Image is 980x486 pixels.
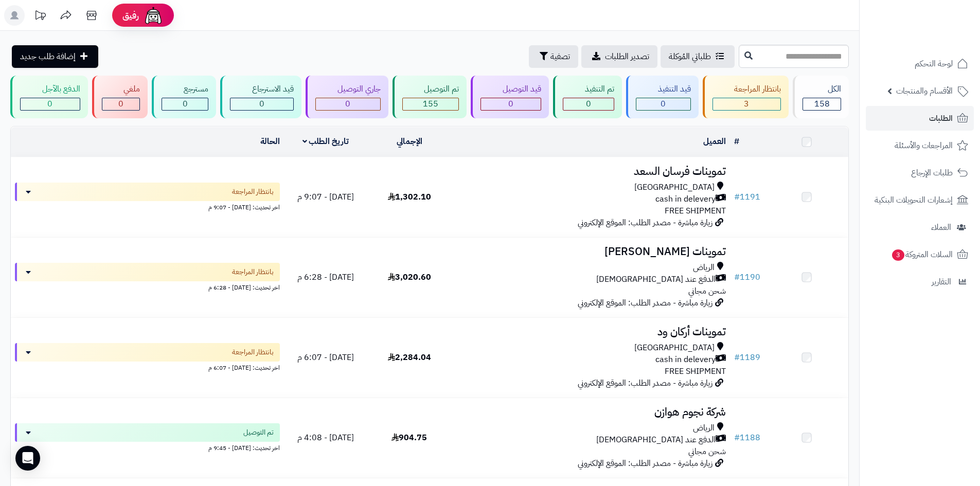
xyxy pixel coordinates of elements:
a: تاريخ الطلب [302,135,349,148]
span: تم التوصيل [243,427,274,438]
a: إضافة طلب جديد [12,45,98,68]
span: cash in delevery [655,193,716,205]
span: السلات المتروكة [891,247,953,262]
a: طلباتي المُوكلة [661,45,735,68]
div: قيد الاسترجاع [230,83,294,95]
div: جاري التوصيل [315,83,381,95]
h3: تموينات فرسان السعد [455,166,726,177]
span: الرياض [693,422,715,434]
div: قيد التنفيذ [636,83,691,95]
div: اخر تحديث: [DATE] - 9:07 م [15,201,280,212]
span: تصفية [550,50,570,63]
a: مسترجع 0 [150,76,218,118]
span: FREE SHIPMENT [665,365,726,377]
div: قيد التوصيل [480,83,541,95]
a: تصدير الطلبات [581,45,657,68]
div: 0 [21,98,80,110]
span: 3,020.60 [388,271,431,283]
a: ملغي 0 [90,76,150,118]
div: تم التوصيل [402,83,459,95]
a: طلبات الإرجاع [866,160,974,185]
span: [DATE] - 9:07 م [297,191,354,203]
span: بانتظار المراجعة [232,347,274,357]
a: الحالة [260,135,280,148]
span: الطلبات [929,111,953,125]
span: # [734,271,740,283]
a: قيد التنفيذ 0 [624,76,701,118]
span: زيارة مباشرة - مصدر الطلب: الموقع الإلكتروني [578,377,712,389]
div: الكل [803,83,841,95]
span: 1,302.10 [388,191,431,203]
span: الرياض [693,262,715,274]
a: #1188 [734,431,760,444]
div: 0 [636,98,690,110]
span: 0 [47,98,52,110]
div: 0 [162,98,208,110]
span: شحن مجاني [688,445,726,458]
div: 155 [403,98,459,110]
a: جاري التوصيل 0 [304,76,390,118]
span: شحن مجاني [688,285,726,297]
a: #1190 [734,271,760,283]
span: بانتظار المراجعة [232,267,274,277]
span: [DATE] - 6:28 م [297,271,354,283]
div: 0 [102,98,140,110]
span: 2,284.04 [388,351,431,364]
a: الكل158 [791,76,851,118]
a: لوحة التحكم [866,51,974,76]
a: الدفع بالآجل 0 [8,76,90,118]
h3: شركة نجوم هوازن [455,406,726,418]
span: الأقسام والمنتجات [896,84,953,98]
span: زيارة مباشرة - مصدر الطلب: الموقع الإلكتروني [578,297,712,309]
span: # [734,191,740,203]
h3: تموينات أركان ود [455,326,726,338]
a: # [734,135,739,148]
a: #1191 [734,191,760,203]
a: قيد الاسترجاع 0 [218,76,304,118]
span: الدفع عند [DEMOGRAPHIC_DATA] [596,434,716,446]
span: 0 [118,98,123,110]
a: العميل [703,135,726,148]
span: رفيق [122,9,139,22]
div: ملغي [102,83,140,95]
a: العملاء [866,215,974,240]
h3: تموينات [PERSON_NAME] [455,246,726,258]
div: Open Intercom Messenger [15,446,40,471]
div: اخر تحديث: [DATE] - 6:07 م [15,362,280,372]
span: العملاء [931,220,951,235]
img: ai-face.png [143,5,164,26]
span: # [734,431,740,444]
span: الدفع عند [DEMOGRAPHIC_DATA] [596,274,716,285]
span: زيارة مباشرة - مصدر الطلب: الموقع الإلكتروني [578,217,712,229]
div: بانتظار المراجعة [712,83,781,95]
a: الإجمالي [397,135,422,148]
div: اخر تحديث: [DATE] - 6:28 م [15,281,280,292]
div: 0 [563,98,614,110]
a: التقارير [866,269,974,294]
span: [GEOGRAPHIC_DATA] [634,342,715,354]
div: الدفع بالآجل [20,83,80,95]
span: 3 [744,98,749,110]
div: 0 [230,98,293,110]
span: 3 [892,249,904,261]
span: 0 [259,98,264,110]
span: 904.75 [391,431,427,444]
a: تم التنفيذ 0 [551,76,624,118]
span: تصدير الطلبات [605,50,649,63]
span: 0 [661,98,666,110]
span: 0 [586,98,591,110]
div: 0 [316,98,380,110]
span: إشعارات التحويلات البنكية [875,193,953,207]
span: إضافة طلب جديد [20,50,76,63]
a: بانتظار المراجعة 3 [701,76,791,118]
div: 3 [713,98,781,110]
div: مسترجع [162,83,208,95]
span: بانتظار المراجعة [232,187,274,197]
span: 0 [345,98,350,110]
a: قيد التوصيل 0 [469,76,551,118]
span: 0 [183,98,188,110]
span: طلباتي المُوكلة [669,50,711,63]
div: تم التنفيذ [563,83,614,95]
span: زيارة مباشرة - مصدر الطلب: الموقع الإلكتروني [578,457,712,470]
span: [DATE] - 6:07 م [297,351,354,364]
